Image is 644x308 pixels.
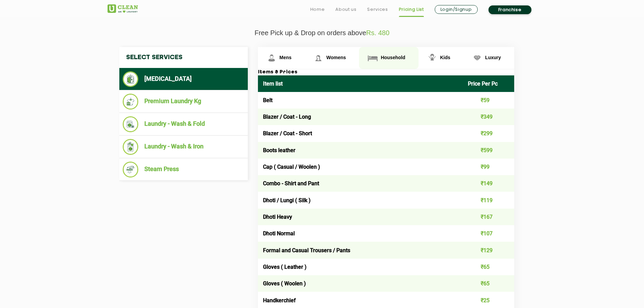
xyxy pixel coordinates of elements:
[463,92,514,109] td: ₹59
[258,242,463,258] td: Formal and Casual Trousers / Pants
[366,29,389,37] span: Rs. 480
[463,125,514,142] td: ₹299
[463,142,514,159] td: ₹599
[258,142,463,159] td: Boots leather
[471,52,483,64] img: Luxury
[123,139,139,155] img: Laundry - Wash & Iron
[463,209,514,225] td: ₹167
[326,55,346,60] span: Womens
[463,159,514,175] td: ₹99
[440,55,450,60] span: Kids
[258,109,463,125] td: Blazer / Coat - Long
[123,162,139,177] img: Steam Press
[312,52,324,64] img: Womens
[123,71,139,87] img: Dry Cleaning
[485,55,501,60] span: Luxury
[335,5,356,14] a: About us
[123,139,244,155] li: Laundry - Wash & Iron
[280,55,292,60] span: Mens
[123,162,244,177] li: Steam Press
[463,75,514,92] th: Price Per Pc
[258,92,463,109] td: Belt
[258,209,463,225] td: Dhoti Heavy
[463,192,514,208] td: ₹119
[123,116,139,132] img: Laundry - Wash & Fold
[463,175,514,192] td: ₹149
[119,47,248,68] h4: Select Services
[258,125,463,142] td: Blazer / Coat - Short
[123,94,244,110] li: Premium Laundry Kg
[463,259,514,275] td: ₹65
[258,275,463,292] td: Gloves ( Woolen )
[381,55,405,60] span: Household
[258,175,463,192] td: Combo - Shirt and Pant
[463,225,514,242] td: ₹107
[266,52,278,64] img: Mens
[488,5,531,14] a: Franchise
[258,192,463,208] td: Dhoti / Lungi ( Silk )
[108,29,537,37] p: Free Pick up & Drop on orders above
[258,159,463,175] td: Cap ( Casual / Woolen )
[258,259,463,275] td: Gloves ( Leather )
[463,275,514,292] td: ₹65
[367,52,379,64] img: Household
[123,116,244,132] li: Laundry - Wash & Fold
[310,5,325,14] a: Home
[399,5,424,14] a: Pricing List
[463,242,514,258] td: ₹129
[108,4,138,13] img: UClean Laundry and Dry Cleaning
[426,52,438,64] img: Kids
[435,5,478,14] a: Login/Signup
[367,5,388,14] a: Services
[258,225,463,242] td: Dhoti Normal
[123,94,139,110] img: Premium Laundry Kg
[123,71,244,87] li: [MEDICAL_DATA]
[463,109,514,125] td: ₹349
[258,75,463,92] th: Item list
[258,69,514,75] h3: Items & Prices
